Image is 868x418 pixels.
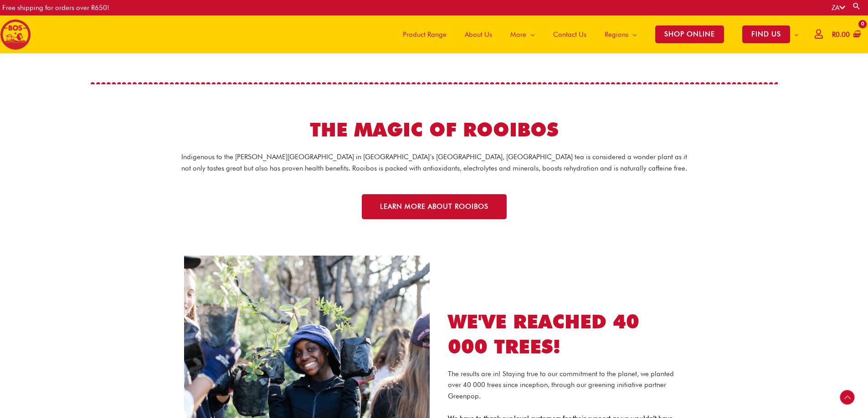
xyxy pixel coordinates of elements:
[394,15,456,53] a: Product Range
[832,30,836,39] span: R
[596,15,646,53] a: Regions
[605,21,628,48] span: Regions
[448,368,675,402] p: The results are in! Staying true to our commitment to the planet, we planted over 40 000 trees si...
[448,309,675,359] h2: WE'VE REACHED 40 000 TREES!
[456,15,501,53] a: About Us
[465,21,492,48] span: About Us
[179,117,689,142] h2: THE MAGIC OF ROOIBOS
[510,21,526,48] span: More
[501,15,544,53] a: More
[646,15,733,53] a: SHOP ONLINE
[544,15,596,53] a: Contact Us
[852,2,861,10] a: Search button
[655,25,724,43] span: SHOP ONLINE
[380,203,488,210] span: LEARN MORE ABOUT ROOIBOS
[832,4,845,12] a: ZA
[553,21,586,48] span: Contact Us
[387,15,808,53] nav: Site Navigation
[179,151,689,174] p: Indigenous to the [PERSON_NAME][GEOGRAPHIC_DATA] in [GEOGRAPHIC_DATA]’s [GEOGRAPHIC_DATA], [GEOGR...
[742,25,790,43] span: FIND US
[832,30,850,39] bdi: 0.00
[403,21,447,48] span: Product Range
[362,194,507,219] a: LEARN MORE ABOUT ROOIBOS
[830,25,861,45] a: View Shopping Cart, empty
